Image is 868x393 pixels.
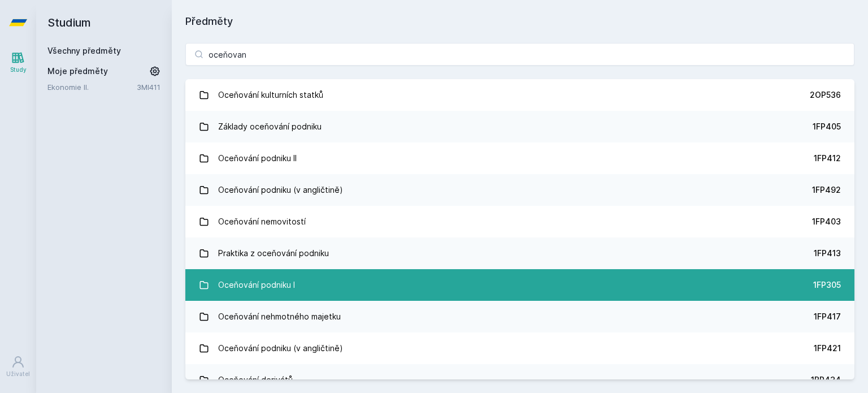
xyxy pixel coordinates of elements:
[814,343,841,354] div: 1FP421
[185,142,854,174] a: Oceňování podniku II 1FP412
[814,153,841,164] div: 1FP412
[185,269,854,301] a: Oceňování podniku I 1FP305
[47,81,137,93] a: Ekonomie II.
[810,89,841,101] div: 2OP536
[137,83,160,92] a: 3MI411
[6,370,30,378] div: Uživatel
[218,305,341,328] div: Oceňování nehmotného majetku
[218,274,295,296] div: Oceňování podniku I
[812,216,841,227] div: 1FP403
[185,206,854,237] a: Oceňování nemovitostí 1FP403
[2,349,34,384] a: Uživatel
[185,332,854,364] a: Oceňování podniku (v angličtině) 1FP421
[185,111,854,142] a: Základy oceňování podniku 1FP405
[218,337,343,360] div: Oceňování podniku (v angličtině)
[185,79,854,111] a: Oceňování kulturních statků 2OP536
[185,301,854,332] a: Oceňování nehmotného majetku 1FP417
[218,147,297,170] div: Oceňování podniku II
[218,179,343,201] div: Oceňování podniku (v angličtině)
[47,46,121,55] a: Všechny předměty
[185,43,854,66] input: Název nebo ident předmětu…
[218,242,329,265] div: Praktika z oceňování podniku
[814,248,841,259] div: 1FP413
[2,45,34,80] a: Study
[218,115,322,138] div: Základy oceňování podniku
[218,210,306,233] div: Oceňování nemovitostí
[814,311,841,322] div: 1FP417
[185,174,854,206] a: Oceňování podniku (v angličtině) 1FP492
[811,374,841,386] div: 1BP434
[47,66,108,77] span: Moje předměty
[218,84,323,106] div: Oceňování kulturních statků
[813,121,841,132] div: 1FP405
[813,279,841,291] div: 1FP305
[10,66,27,74] div: Study
[218,369,293,391] div: Oceňování derivátů
[185,14,854,29] h1: Předměty
[812,184,841,196] div: 1FP492
[185,237,854,269] a: Praktika z oceňování podniku 1FP413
